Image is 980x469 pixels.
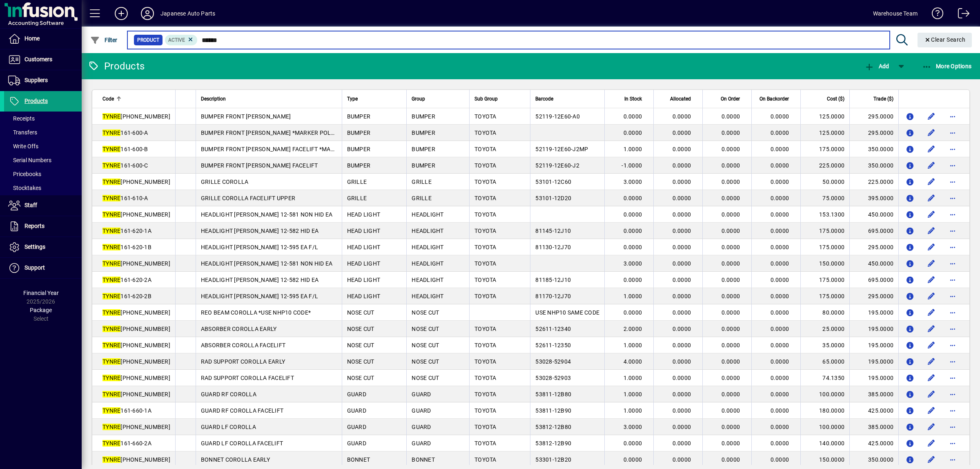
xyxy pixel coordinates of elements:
em: TYNRE [102,228,120,234]
span: 0.0000 [673,309,691,316]
button: Filter [88,33,120,47]
span: ABSORBER COROLLA FACELIFT [201,342,285,348]
div: Allocated [659,94,698,103]
button: Edit [925,126,938,139]
em: TYNRE [102,277,120,283]
button: More options [946,110,959,123]
em: TYNRE [102,195,120,201]
span: 3.0000 [624,179,642,185]
div: Type [347,94,402,103]
span: 161-600-A [102,130,148,136]
mat-chip: Activation Status: Active [165,35,198,45]
span: GRILLE [347,179,367,185]
span: Group [412,94,425,103]
button: Add [862,59,891,74]
span: 0.0000 [722,309,740,316]
span: 52119-12E60-J2 [535,162,579,169]
span: Receipts [8,115,35,122]
td: 225.0000 [849,174,898,190]
span: 161-620-1A [102,228,151,234]
td: 125.0000 [800,108,849,125]
span: HEADLIGHT [PERSON_NAME] 12-581 NON HID EA [201,211,332,218]
span: Reports [24,223,45,229]
button: Clear [918,33,972,47]
button: More options [946,143,959,156]
span: BUMPER [412,130,435,136]
span: Stocktakes [8,185,41,191]
button: More options [946,322,959,335]
button: More options [946,241,959,254]
span: Clear Search [924,36,966,43]
span: 81130-12J70 [535,244,571,250]
span: Staff [24,202,37,208]
span: Description [201,94,226,103]
a: Logout [952,2,970,28]
span: TOYOTA [474,146,497,152]
button: More options [946,388,959,401]
a: Staff [4,195,82,216]
button: Edit [925,208,938,221]
a: Transfers [4,125,82,139]
span: 0.0000 [624,277,642,283]
span: NOSE CUT [347,326,374,332]
span: Sub Group [474,94,498,103]
span: 0.0000 [771,146,789,152]
span: GRILLE [347,195,367,201]
td: 150.0000 [800,255,849,272]
em: TYNRE [102,211,120,218]
span: BUMPER [347,130,371,136]
button: Edit [925,290,938,303]
a: Serial Numbers [4,153,82,167]
em: TYNRE [102,130,120,136]
td: 225.0000 [800,157,849,174]
span: -1.0000 [621,162,642,169]
td: 125.0000 [800,125,849,141]
span: Barcode [535,94,553,103]
td: 35.0000 [800,337,849,353]
span: HEAD LIGHT [347,244,381,250]
button: More options [946,339,959,352]
div: On Backorder [757,94,796,103]
button: More options [946,306,959,319]
div: Sub Group [474,94,525,103]
span: More Options [922,63,972,69]
span: HEADLIGHT [412,260,443,267]
button: More options [946,273,959,286]
span: Settings [24,243,45,250]
span: On Backorder [759,94,789,103]
span: HEADLIGHT [PERSON_NAME] 12-595 EA F/L [201,293,318,299]
span: NOSE CUT [412,342,439,348]
span: Transfers [8,129,37,136]
span: 52119-12E60-J2MP [535,146,588,152]
span: 0.0000 [673,146,691,152]
span: 0.0000 [771,211,789,218]
span: BUMPER FRONT [PERSON_NAME] FACELIFT [201,162,318,169]
span: HEAD LIGHT [347,277,381,283]
span: 52119-12E60-A0 [535,113,580,120]
span: 0.0000 [673,211,691,218]
button: Edit [925,143,938,156]
button: More options [946,126,959,139]
span: 0.0000 [673,195,691,201]
td: 295.0000 [849,108,898,125]
span: TOYOTA [474,260,497,267]
span: 81145-12J10 [535,228,571,234]
span: Add [864,63,889,69]
span: BUMPER [412,162,435,169]
span: Code [102,94,114,103]
span: [PHONE_NUMBER] [102,309,170,316]
span: HEAD LIGHT [347,228,381,234]
td: 175.0000 [800,272,849,288]
td: 175.0000 [800,288,849,304]
a: Write Offs [4,139,82,153]
a: Customers [4,49,82,70]
td: 195.0000 [849,304,898,321]
span: TOYOTA [474,277,497,283]
span: Serial Numbers [8,157,51,163]
span: 0.0000 [722,228,740,234]
button: Edit [925,306,938,319]
span: 0.0000 [771,244,789,250]
span: Filter [90,37,118,43]
div: On Order [708,94,747,103]
span: In Stock [624,94,642,103]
